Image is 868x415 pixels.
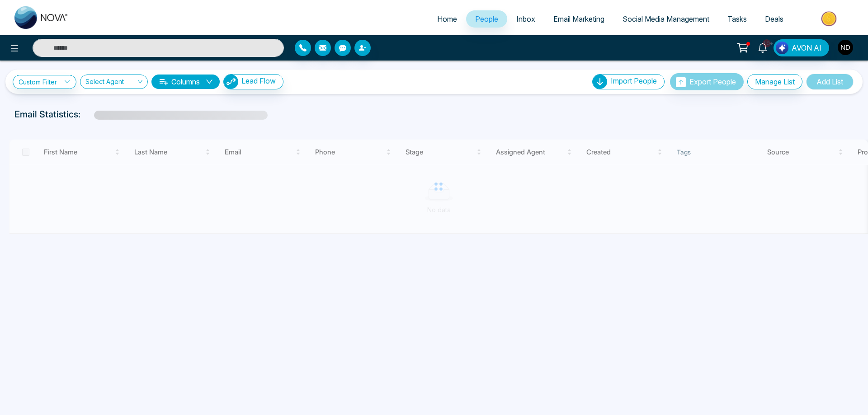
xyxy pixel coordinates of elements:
a: 10+ [752,39,774,55]
img: Market-place.gif [797,9,863,29]
a: Custom Filter [13,75,76,89]
span: down [206,78,213,85]
img: User Avatar [838,40,853,55]
span: Email Marketing [553,14,604,23]
img: Lead Flow [224,75,238,89]
span: Export People [689,77,736,86]
span: Social Media Management [623,14,709,23]
button: Export People [670,73,744,90]
button: AVON AI [774,39,829,56]
span: Deals [765,14,783,23]
a: Email Marketing [544,10,613,28]
span: Lead Flow [241,76,276,85]
span: Tasks [727,14,747,23]
span: Import People [611,76,657,85]
span: Inbox [516,14,535,23]
a: Tasks [718,10,756,28]
span: 10+ [763,39,771,47]
button: Columnsdown [151,75,220,89]
a: Lead FlowLead Flow [220,74,283,89]
img: Lead Flow [776,42,788,54]
a: People [466,10,507,28]
span: People [475,14,498,23]
a: Home [428,10,466,28]
p: Email Statistics: [14,107,80,121]
button: Manage List [747,74,802,89]
img: Nova CRM Logo [14,6,69,29]
span: AVON AI [792,42,821,53]
a: Deals [756,10,793,28]
button: Lead Flow [223,74,283,89]
a: Social Media Management [613,10,718,28]
span: Home [437,14,457,23]
a: Inbox [507,10,544,28]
